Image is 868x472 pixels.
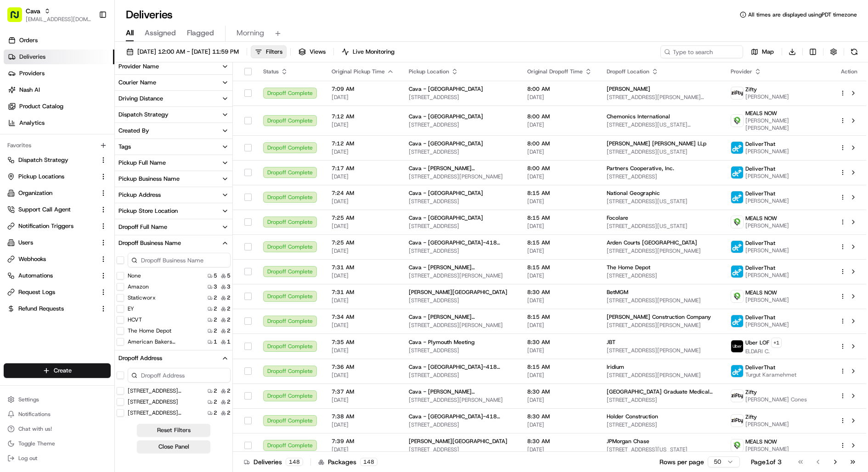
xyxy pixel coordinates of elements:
input: Dropoff Address [128,368,231,383]
div: Provider Name [118,62,159,71]
div: Driving Distance [118,94,163,103]
span: Cava [26,6,40,16]
span: Chat with us! [18,425,52,433]
span: 8:30 AM [527,339,592,346]
a: Product Catalog [4,99,114,114]
div: Start new chat [31,87,151,96]
button: Pickup Business Name [115,171,232,187]
span: [PERSON_NAME] [745,172,789,180]
span: [DATE] [332,396,394,404]
button: Pickup Store Location [115,203,232,219]
span: [STREET_ADDRESS][PERSON_NAME] [607,322,716,329]
img: zifty-logo-trans-sq.png [731,390,743,402]
span: 8:00 AM [527,113,592,120]
span: [STREET_ADDRESS] [409,148,513,155]
span: DeliverThat [745,165,775,172]
span: All [126,28,134,39]
button: Map [747,45,778,58]
span: 2 [214,294,217,301]
span: [STREET_ADDRESS] [607,272,716,279]
span: [PERSON_NAME] [745,296,789,304]
span: 2 [227,387,231,394]
span: DeliverThat [745,190,775,197]
span: [DATE] [332,121,394,128]
button: Tags [115,139,232,155]
button: Courier Name [115,75,232,90]
div: 💻 [78,133,85,141]
button: Views [294,45,330,58]
span: [STREET_ADDRESS] [409,198,513,205]
a: Notification Triggers [7,222,96,230]
span: Product Catalog [19,102,63,111]
img: zifty-logo-trans-sq.png [731,87,743,99]
span: MEALS NOW [745,215,777,222]
div: Pickup Address [118,191,161,199]
div: Dispatch Strategy [118,111,169,119]
span: [STREET_ADDRESS][PERSON_NAME] [607,297,716,304]
span: Analytics [19,119,45,127]
span: [PERSON_NAME] Cones [745,396,807,403]
span: [DATE] [527,347,592,354]
a: Orders [4,33,114,48]
span: 7:36 AM [332,363,394,371]
span: 2 [227,294,231,301]
button: Dropoff Address [115,350,232,366]
button: Dropoff Full Name [115,219,232,235]
span: Arden Courts [GEOGRAPHIC_DATA] [607,239,697,246]
button: Create [4,363,111,378]
span: Morning [237,28,264,39]
span: [STREET_ADDRESS] [409,94,513,101]
button: Request Logs [4,285,111,300]
span: [STREET_ADDRESS] [409,372,513,379]
span: Orders [19,36,38,44]
button: [DATE] 12:00 AM - [DATE] 11:59 PM [122,45,243,58]
div: 📗 [9,133,17,141]
button: Driving Distance [115,91,232,106]
span: Support Call Agent [18,205,71,214]
div: Created By [118,127,149,135]
button: Automations [4,268,111,283]
span: 8:15 AM [527,189,592,197]
a: Request Logs [7,288,96,296]
span: Request Logs [18,288,55,296]
span: [DATE] [332,198,394,205]
span: [PERSON_NAME] [745,247,789,254]
span: [STREET_ADDRESS][PERSON_NAME] [409,322,513,329]
div: Dropoff Business Name [118,239,181,247]
img: uber-new-logo.jpeg [731,340,743,352]
span: 7:34 AM [332,313,394,321]
span: [DATE] [527,148,592,155]
span: Status [263,68,279,75]
span: Webhooks [18,255,46,263]
span: Providers [19,69,45,78]
a: Analytics [4,116,114,130]
span: 7:12 AM [332,140,394,147]
span: Turgut Karamehmet [745,371,796,378]
span: [DATE] [527,322,592,329]
span: [STREET_ADDRESS] [607,173,716,180]
span: [STREET_ADDRESS][US_STATE][US_STATE] [607,121,716,128]
span: [PERSON_NAME] [745,197,789,205]
label: HCVT [128,316,142,323]
span: [EMAIL_ADDRESS][DOMAIN_NAME] [26,16,91,23]
span: [DATE] [527,173,592,180]
span: [DATE] 12:00 AM - [DATE] 11:59 PM [137,48,239,56]
button: Pickup Address [115,187,232,203]
span: Iridium [607,363,624,371]
img: profile_deliverthat_partner.png [731,167,743,178]
button: Refresh [848,45,861,58]
span: DeliverThat [745,364,775,371]
span: Original Pickup Time [332,68,385,75]
span: 2 [214,327,217,334]
span: 7:17 AM [332,165,394,172]
button: Filters [251,45,287,58]
span: Settings [18,396,39,403]
button: Dispatch Strategy [4,153,111,167]
label: [STREET_ADDRESS][US_STATE] [128,409,201,416]
button: Webhooks [4,252,111,267]
span: 1 [214,338,217,345]
span: [DATE] [332,94,394,101]
span: [STREET_ADDRESS][PERSON_NAME] [607,372,716,379]
span: Dispatch Strategy [18,156,68,164]
span: Refund Requests [18,305,64,313]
